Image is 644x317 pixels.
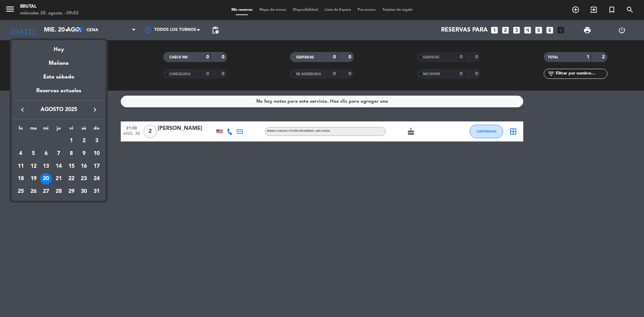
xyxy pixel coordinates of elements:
[78,147,91,160] td: 9 de agosto de 2025
[78,185,91,198] td: 30 de agosto de 2025
[90,185,103,198] td: 31 de agosto de 2025
[40,172,52,185] td: 20 de agosto de 2025
[91,106,99,114] i: keyboard_arrow_right
[65,172,78,185] td: 22 de agosto de 2025
[52,172,65,185] td: 21 de agosto de 2025
[91,148,102,159] div: 10
[14,160,27,173] td: 11 de agosto de 2025
[90,124,103,135] th: domingo
[65,124,78,135] th: viernes
[40,186,52,197] div: 27
[27,160,40,173] td: 12 de agosto de 2025
[18,106,26,114] i: keyboard_arrow_left
[29,105,89,114] span: agosto 2025
[12,40,106,54] div: Hoy
[52,147,65,160] td: 7 de agosto de 2025
[28,161,39,172] div: 12
[15,173,26,184] div: 18
[27,172,40,185] td: 19 de agosto de 2025
[14,135,65,147] td: AGO.
[66,148,77,159] div: 8
[14,124,27,135] th: lunes
[91,135,102,147] div: 3
[52,185,65,198] td: 28 de agosto de 2025
[14,172,27,185] td: 18 de agosto de 2025
[66,186,77,197] div: 29
[90,135,103,147] td: 3 de agosto de 2025
[65,185,78,198] td: 29 de agosto de 2025
[12,68,106,87] div: Este sábado
[65,147,78,160] td: 8 de agosto de 2025
[12,87,106,100] div: Reservas actuales
[89,105,101,114] button: keyboard_arrow_right
[52,124,65,135] th: jueves
[40,160,52,173] td: 13 de agosto de 2025
[53,173,64,184] div: 21
[28,148,39,159] div: 5
[90,172,103,185] td: 24 de agosto de 2025
[40,173,52,184] div: 20
[40,124,52,135] th: miércoles
[28,186,39,197] div: 26
[91,173,102,184] div: 24
[78,173,90,184] div: 23
[78,148,90,159] div: 9
[27,147,40,160] td: 5 de agosto de 2025
[15,186,26,197] div: 25
[53,186,64,197] div: 28
[91,161,102,172] div: 17
[40,148,52,159] div: 6
[78,160,91,173] td: 16 de agosto de 2025
[27,185,40,198] td: 26 de agosto de 2025
[28,173,39,184] div: 19
[53,148,64,159] div: 7
[40,147,52,160] td: 6 de agosto de 2025
[78,124,91,135] th: sábado
[78,135,90,147] div: 2
[40,185,52,198] td: 27 de agosto de 2025
[65,160,78,173] td: 15 de agosto de 2025
[40,161,52,172] div: 13
[15,148,26,159] div: 4
[12,54,106,68] div: Mañana
[91,186,102,197] div: 31
[52,160,65,173] td: 14 de agosto de 2025
[14,185,27,198] td: 25 de agosto de 2025
[14,147,27,160] td: 4 de agosto de 2025
[66,135,77,147] div: 1
[78,161,90,172] div: 16
[66,161,77,172] div: 15
[78,186,90,197] div: 30
[27,124,40,135] th: martes
[16,105,29,114] button: keyboard_arrow_left
[15,161,26,172] div: 11
[78,172,91,185] td: 23 de agosto de 2025
[90,160,103,173] td: 17 de agosto de 2025
[90,147,103,160] td: 10 de agosto de 2025
[66,173,77,184] div: 22
[78,135,91,147] td: 2 de agosto de 2025
[65,135,78,147] td: 1 de agosto de 2025
[53,161,64,172] div: 14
